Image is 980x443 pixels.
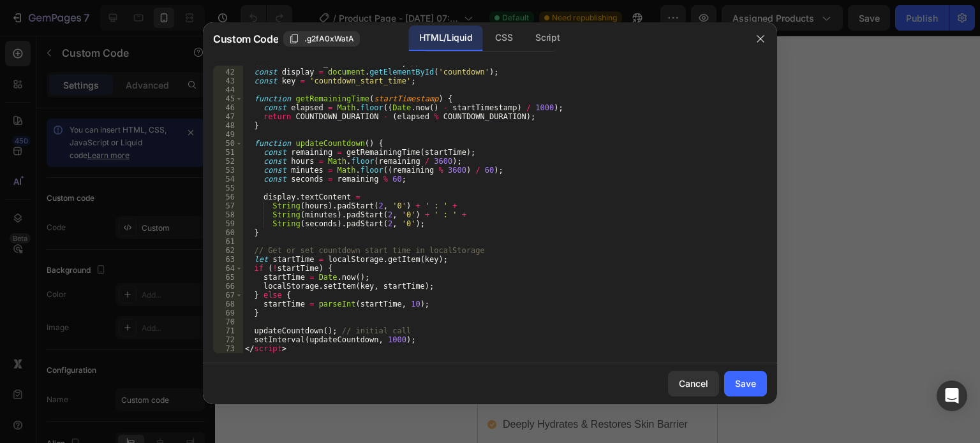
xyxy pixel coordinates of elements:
[213,273,243,282] div: 65
[213,317,243,326] div: 70
[937,381,967,411] div: Open Intercom Messenger
[485,25,523,51] div: CSS
[213,326,243,335] div: 71
[80,207,228,242] p: 4.85 out of 5 based on 1768 Reviews
[213,282,243,291] div: 66
[99,329,175,347] pre: You saved $20
[213,201,243,210] div: 57
[10,328,53,347] div: $34.99
[10,243,230,285] h2: Organic Tallow Honey Balm - Lotus Extract
[213,228,243,237] div: 60
[58,330,94,346] div: $54.99
[679,377,708,390] div: Cancel
[213,94,243,103] div: 45
[204,76,219,91] button: Carousel Next Arrow
[213,175,243,184] div: 54
[213,85,243,94] div: 44
[213,192,243,201] div: 56
[213,184,243,192] div: 55
[213,210,243,219] div: 58
[213,291,243,300] div: 67
[213,335,243,344] div: 72
[213,148,243,157] div: 51
[26,267,80,279] div: Custom Code
[283,31,360,47] button: .g2fA0xWatA
[25,404,214,419] p: Soothes Redness, Flare-Ups & Breakouts
[213,300,243,309] div: 68
[213,112,243,121] div: 47
[213,166,243,175] div: 53
[10,295,230,309] p: Publish the page to see the content.
[25,381,210,396] p: Deeply Hydrates & Restores Skin Barrier
[724,371,767,396] button: Save
[213,157,243,166] div: 52
[213,76,243,85] div: 43
[213,130,243,139] div: 49
[213,103,243,112] div: 46
[213,139,243,148] div: 50
[304,33,354,45] span: .g2fA0xWatA
[213,255,243,264] div: 63
[103,356,161,365] span: [DATE] - [DATE]
[409,25,482,51] div: HTML/Liquid
[213,31,278,47] span: Custom Code
[11,356,100,365] span: Estimate delivery between
[213,246,243,255] div: 62
[213,219,243,228] div: 59
[213,237,243,246] div: 61
[213,121,243,130] div: 48
[735,377,756,390] div: Save
[668,371,719,396] button: Cancel
[213,309,243,317] div: 69
[525,25,570,51] div: Script
[213,344,243,353] div: 73
[213,264,243,273] div: 64
[213,68,243,76] div: 42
